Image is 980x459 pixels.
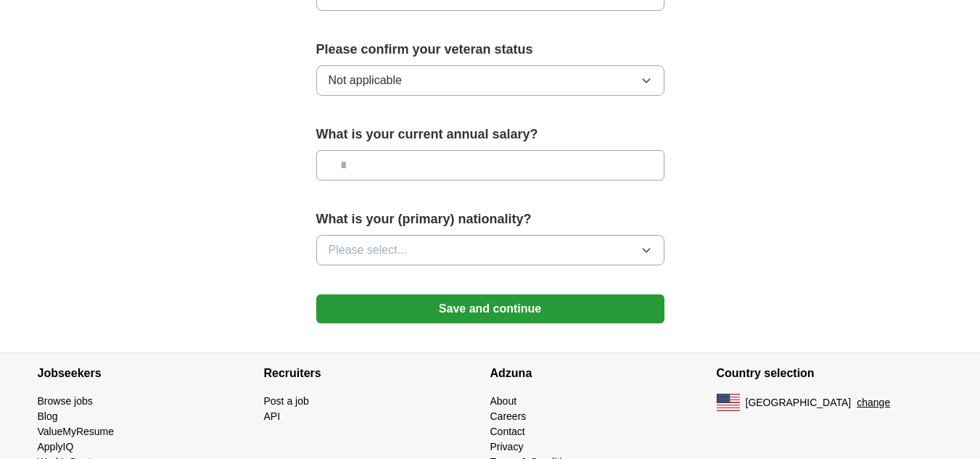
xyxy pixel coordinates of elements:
[316,65,664,96] button: Not applicable
[38,441,74,452] a: ApplyIQ
[717,394,740,411] img: US flag
[490,410,527,422] a: Careers
[316,40,664,59] label: Please confirm your veteran status
[38,410,58,422] a: Blog
[316,235,664,265] button: Please select...
[490,426,525,437] a: Contact
[329,241,408,259] span: Please select...
[857,395,890,410] button: change
[264,410,281,422] a: API
[746,395,852,410] span: [GEOGRAPHIC_DATA]
[490,395,517,407] a: About
[329,72,402,89] span: Not applicable
[717,353,943,394] h4: Country selection
[316,125,664,144] label: What is your current annual salary?
[316,294,664,323] button: Save and continue
[316,210,664,229] label: What is your (primary) nationality?
[38,395,93,407] a: Browse jobs
[38,426,115,437] a: ValueMyResume
[264,395,309,407] a: Post a job
[490,441,524,452] a: Privacy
